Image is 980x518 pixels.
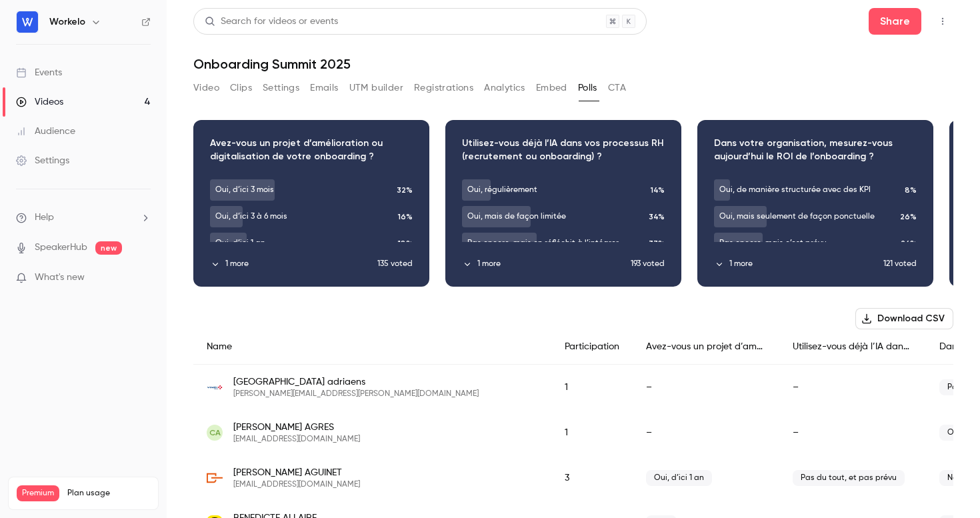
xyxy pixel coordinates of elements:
span: Pas du tout, et pas prévu [793,470,905,486]
button: Emails [310,77,338,99]
div: – [633,365,779,411]
span: [GEOGRAPHIC_DATA] adriaens [233,375,479,389]
button: Embed [536,77,567,99]
div: Search for videos or events [205,15,338,29]
img: lyon.unicancer.fr [207,470,223,486]
button: Clips [230,77,252,99]
span: [PERSON_NAME] AGRES [233,421,360,434]
div: Participation [551,329,633,365]
div: Name [193,329,551,365]
span: Premium [17,485,59,501]
div: Settings [16,154,69,167]
span: Oui, d’ici 1 an [646,470,712,486]
button: Registrations [414,77,473,99]
button: 1 more [210,258,377,270]
h1: Onboarding Summit 2025 [193,56,953,72]
div: – [633,410,779,455]
img: Workelo [17,11,38,33]
span: [PERSON_NAME][EMAIL_ADDRESS][PERSON_NAME][DOMAIN_NAME] [233,389,479,399]
span: [PERSON_NAME] AGUINET [233,466,360,479]
div: Audience [16,125,75,138]
div: 1 [551,365,633,411]
h6: Workelo [49,15,85,29]
li: help-dropdown-opener [16,211,151,225]
span: [EMAIL_ADDRESS][DOMAIN_NAME] [233,434,360,445]
button: Analytics [484,77,525,99]
div: Videos [16,95,63,109]
button: 1 more [462,258,631,270]
iframe: Noticeable Trigger [135,272,151,284]
div: – [779,410,926,455]
button: Top Bar Actions [932,11,953,32]
button: Share [869,8,921,35]
div: Utilisez-vous déjà l’IA dans vos processus RH (recrutement ou onboarding) ? [779,329,926,365]
span: new [95,241,122,255]
button: Settings [263,77,299,99]
div: – [779,365,926,411]
span: CA [209,427,221,439]
button: 1 more [714,258,883,270]
div: 3 [551,455,633,501]
a: SpeakerHub [35,241,87,255]
img: cegelec.com [207,379,223,395]
span: [EMAIL_ADDRESS][DOMAIN_NAME] [233,479,360,490]
span: Help [35,211,54,225]
div: Avez-vous un projet d’amélioration ou digitalisation de votre onboarding ? [633,329,779,365]
button: Video [193,77,219,99]
button: CTA [608,77,626,99]
div: 1 [551,410,633,455]
span: Plan usage [67,488,150,499]
span: What's new [35,271,85,285]
button: Polls [578,77,597,99]
button: Download CSV [855,308,953,329]
div: Events [16,66,62,79]
button: UTM builder [349,77,403,99]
